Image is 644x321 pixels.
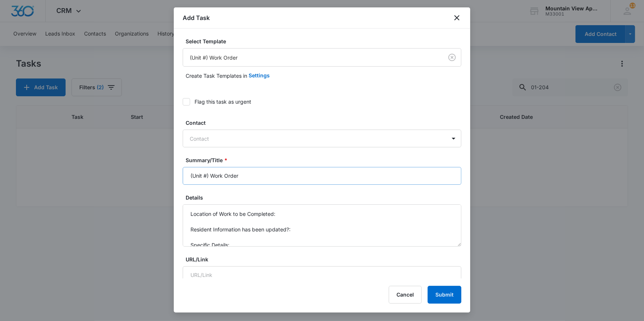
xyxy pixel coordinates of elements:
textarea: Location of Work to be Completed: Resident Information has been updated?: Specific Details: [183,204,461,247]
label: URL/Link [186,255,464,263]
div: Flag this task as urgent [195,98,251,106]
input: Summary/Title [183,167,461,185]
button: Clear [446,51,458,63]
h1: Add Task [183,13,210,22]
button: Submit [428,286,461,304]
input: URL/Link [183,266,461,284]
button: close [452,13,461,22]
p: Create Task Templates in [186,72,247,80]
button: Settings [249,67,270,84]
label: Contact [186,119,464,127]
label: Details [186,194,464,201]
label: Summary/Title [186,156,464,164]
label: Select Template [186,37,464,45]
button: Cancel [389,286,422,304]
